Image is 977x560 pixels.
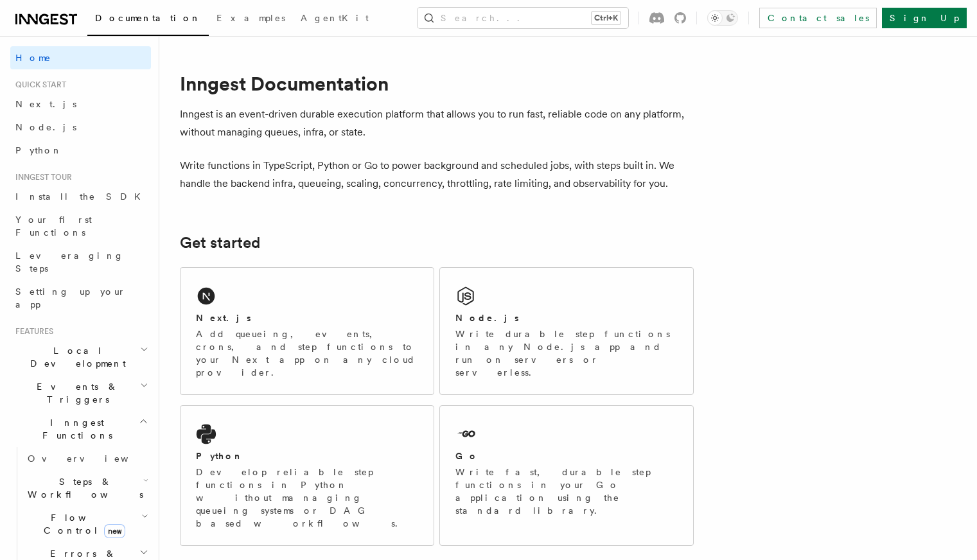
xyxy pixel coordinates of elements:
[10,280,151,316] a: Setting up your app
[10,375,151,411] button: Events & Triggers
[15,145,62,155] span: Python
[28,453,160,464] span: Overview
[22,447,151,470] a: Overview
[10,46,151,69] a: Home
[10,416,139,442] span: Inngest Functions
[439,405,694,546] a: GoWrite fast, durable step functions in your Go application using the standard library.
[95,13,201,23] span: Documentation
[759,8,877,28] a: Contact sales
[10,208,151,244] a: Your first Functions
[22,511,141,537] span: Flow Control
[882,8,967,28] a: Sign Up
[180,267,434,395] a: Next.jsAdd queueing, events, crons, and step functions to your Next app on any cloud provider.
[10,116,151,139] a: Node.js
[15,250,124,274] span: Leveraging Steps
[293,4,376,35] a: AgentKit
[216,13,285,23] span: Examples
[10,411,151,447] button: Inngest Functions
[10,339,151,375] button: Local Development
[10,380,140,406] span: Events & Triggers
[301,13,369,23] span: AgentKit
[10,326,53,337] span: Features
[15,214,92,238] span: Your first Functions
[15,99,76,109] span: Next.js
[455,328,678,379] p: Write durable step functions in any Node.js app and run on servers or serverless.
[104,524,125,538] span: new
[10,80,66,90] span: Quick start
[180,405,434,546] a: PythonDevelop reliable step functions in Python without managing queueing systems or DAG based wo...
[10,185,151,208] a: Install the SDK
[180,157,694,193] p: Write functions in TypeScript, Python or Go to power background and scheduled jobs, with steps bu...
[10,244,151,280] a: Leveraging Steps
[22,470,151,506] button: Steps & Workflows
[10,92,151,116] a: Next.js
[455,311,519,324] h2: Node.js
[439,267,694,395] a: Node.jsWrite durable step functions in any Node.js app and run on servers or serverless.
[418,8,628,28] button: Search...Ctrl+K
[455,466,678,517] p: Write fast, durable step functions in your Go application using the standard library.
[22,475,143,501] span: Steps & Workflows
[196,311,251,324] h2: Next.js
[22,506,151,542] button: Flow Controlnew
[180,72,694,95] h1: Inngest Documentation
[87,4,209,36] a: Documentation
[196,466,418,530] p: Develop reliable step functions in Python without managing queueing systems or DAG based workflows.
[180,105,694,141] p: Inngest is an event-driven durable execution platform that allows you to run fast, reliable code ...
[592,12,621,24] kbd: Ctrl+K
[196,328,418,379] p: Add queueing, events, crons, and step functions to your Next app on any cloud provider.
[10,344,140,370] span: Local Development
[15,191,148,202] span: Install the SDK
[10,139,151,162] a: Python
[455,450,479,462] h2: Go
[15,51,51,64] span: Home
[196,450,243,462] h2: Python
[180,234,260,252] a: Get started
[707,10,738,26] button: Toggle dark mode
[15,122,76,132] span: Node.js
[209,4,293,35] a: Examples
[15,286,126,310] span: Setting up your app
[10,172,72,182] span: Inngest tour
